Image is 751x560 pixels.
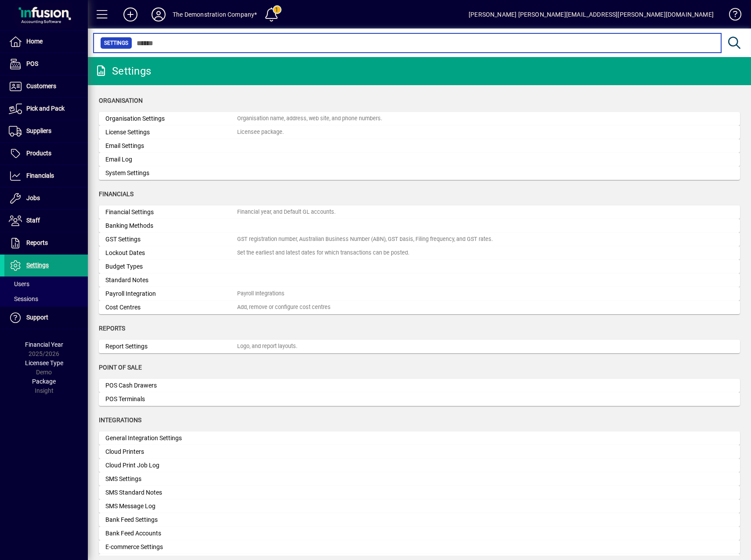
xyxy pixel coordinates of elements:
[26,217,40,224] span: Staff
[26,105,65,112] span: Pick and Pack
[99,260,740,273] a: Budget Types
[26,150,51,157] span: Products
[105,208,237,217] div: Financial Settings
[237,249,409,257] div: Set the earliest and latest dates for which transactions can be posted.
[105,447,237,456] div: Cloud Printers
[99,416,141,424] span: Integrations
[99,513,740,527] a: Bank Feed Settings
[99,219,740,233] a: Banking Methods
[99,499,740,513] a: SMS Message Log
[105,276,237,285] div: Standard Notes
[99,431,740,445] a: General Integration Settings
[4,120,88,142] a: Suppliers
[4,165,88,187] a: Financials
[105,474,237,484] div: SMS Settings
[99,139,740,153] a: Email Settings
[116,7,144,22] button: Add
[25,341,63,348] span: Financial Year
[4,307,88,329] a: Support
[99,273,740,287] a: Standard Notes
[99,325,125,332] span: Reports
[26,38,43,45] span: Home
[4,291,88,306] a: Sessions
[99,472,740,486] a: SMS Settings
[105,221,237,230] div: Banking Methods
[99,97,143,104] span: Organisation
[99,392,740,406] a: POS Terminals
[105,235,237,244] div: GST Settings
[4,232,88,254] a: Reports
[99,287,740,301] a: Payroll IntegrationPayroll Integrations
[99,246,740,260] a: Lockout DatesSet the earliest and latest dates for which transactions can be posted.
[99,205,740,219] a: Financial SettingsFinancial year, and Default GL accounts.
[32,378,56,385] span: Package
[26,194,40,201] span: Jobs
[99,166,740,180] a: System Settings
[105,248,237,258] div: Lockout Dates
[4,210,88,232] a: Staff
[26,60,38,67] span: POS
[4,31,88,53] a: Home
[26,262,49,269] span: Settings
[99,153,740,166] a: Email Log
[105,289,237,298] div: Payroll Integration
[105,529,237,538] div: Bank Feed Accounts
[105,114,237,123] div: Organisation Settings
[26,314,48,321] span: Support
[237,290,285,298] div: Payroll Integrations
[4,53,88,75] a: POS
[105,542,237,552] div: E-commerce Settings
[99,527,740,540] a: Bank Feed Accounts
[99,459,740,472] a: Cloud Print Job Log
[25,359,63,366] span: Licensee Type
[105,381,237,390] div: POS Cash Drawers
[237,128,284,136] div: Licensee package.
[99,445,740,459] a: Cloud Printers
[94,64,151,78] div: Settings
[99,486,740,499] a: SMS Standard Notes
[105,262,237,271] div: Budget Types
[26,172,54,179] span: Financials
[99,190,134,197] span: Financials
[9,280,29,287] span: Users
[4,143,88,165] a: Products
[722,2,740,30] a: Knowledge Base
[105,395,237,404] div: POS Terminals
[237,235,493,244] div: GST registration number, Australian Business Number (ABN), GST basis, Filing frequency, and GST r...
[105,155,237,164] div: Email Log
[4,75,88,97] a: Customers
[26,83,56,90] span: Customers
[105,461,237,470] div: Cloud Print Job Log
[4,98,88,120] a: Pick and Pack
[99,540,740,554] a: E-commerce Settings
[99,301,740,314] a: Cost CentresAdd, remove or configure cost centres
[105,515,237,524] div: Bank Feed Settings
[9,295,38,302] span: Sessions
[99,364,142,371] span: Point of Sale
[237,342,297,351] div: Logo, and report layouts.
[237,208,336,216] div: Financial year, and Default GL accounts.
[237,115,382,123] div: Organisation name, address, web site, and phone numbers.
[26,239,48,246] span: Reports
[4,276,88,291] a: Users
[173,7,257,22] div: The Demonstration Company*
[99,233,740,246] a: GST SettingsGST registration number, Australian Business Number (ABN), GST basis, Filing frequenc...
[105,169,237,178] div: System Settings
[105,488,237,497] div: SMS Standard Notes
[105,303,237,312] div: Cost Centres
[104,39,128,47] span: Settings
[105,141,237,151] div: Email Settings
[105,434,237,443] div: General Integration Settings
[99,379,740,392] a: POS Cash Drawers
[99,112,740,126] a: Organisation SettingsOrganisation name, address, web site, and phone numbers.
[105,342,237,351] div: Report Settings
[99,340,740,353] a: Report SettingsLogo, and report layouts.
[105,128,237,137] div: License Settings
[4,187,88,209] a: Jobs
[237,303,331,312] div: Add, remove or configure cost centres
[99,126,740,139] a: License SettingsLicensee package.
[469,7,714,22] div: [PERSON_NAME] [PERSON_NAME][EMAIL_ADDRESS][PERSON_NAME][DOMAIN_NAME]
[26,127,51,134] span: Suppliers
[105,502,237,511] div: SMS Message Log
[144,7,173,22] button: Profile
